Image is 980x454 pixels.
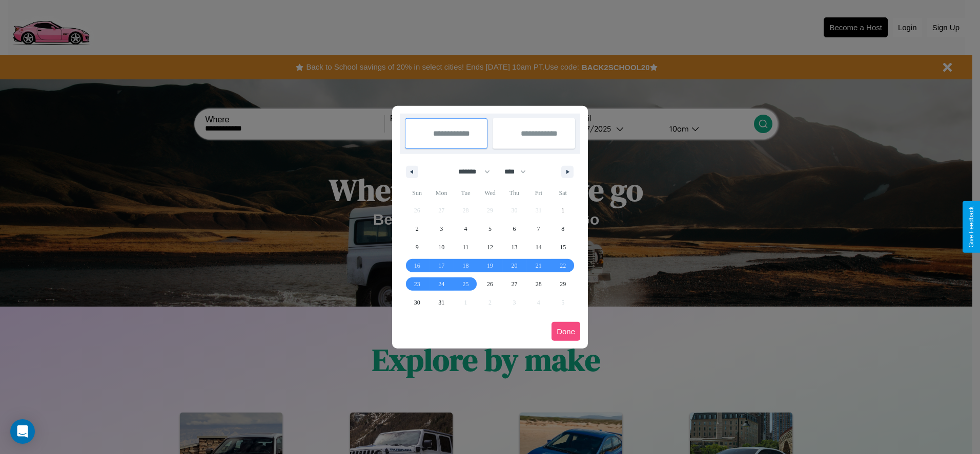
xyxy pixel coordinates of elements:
[405,275,429,293] button: 23
[502,220,526,238] button: 6
[454,238,478,256] button: 11
[561,220,564,238] span: 8
[551,275,575,293] button: 29
[968,206,975,248] div: Give Feedback
[511,238,517,256] span: 13
[438,256,444,275] span: 17
[429,275,453,293] button: 24
[454,275,478,293] button: 25
[526,275,550,293] button: 28
[416,220,419,238] span: 2
[560,238,566,256] span: 15
[502,275,526,293] button: 27
[405,238,429,256] button: 9
[416,238,419,256] span: 9
[560,275,566,293] span: 29
[405,293,429,312] button: 30
[502,256,526,275] button: 20
[405,185,429,201] span: Sun
[405,256,429,275] button: 16
[513,220,516,238] span: 6
[438,293,444,312] span: 31
[487,275,493,293] span: 26
[511,275,517,293] span: 27
[552,322,580,341] button: Done
[487,238,493,256] span: 12
[560,256,566,275] span: 22
[536,275,542,293] span: 28
[478,220,502,238] button: 5
[438,238,444,256] span: 10
[454,220,478,238] button: 4
[463,238,469,256] span: 11
[502,185,526,201] span: Thu
[440,220,443,238] span: 3
[536,256,542,275] span: 21
[414,275,420,293] span: 23
[454,185,478,201] span: Tue
[478,275,502,293] button: 26
[438,275,444,293] span: 24
[537,220,540,238] span: 7
[551,185,575,201] span: Sat
[463,256,469,275] span: 18
[488,220,492,238] span: 5
[536,238,542,256] span: 14
[551,238,575,256] button: 15
[464,220,467,238] span: 4
[511,256,517,275] span: 20
[429,185,453,201] span: Mon
[478,185,502,201] span: Wed
[429,256,453,275] button: 17
[414,256,420,275] span: 16
[502,238,526,256] button: 13
[551,256,575,275] button: 22
[478,238,502,256] button: 12
[551,220,575,238] button: 8
[454,256,478,275] button: 18
[551,201,575,220] button: 1
[463,275,469,293] span: 25
[414,293,420,312] span: 30
[526,256,550,275] button: 21
[487,256,493,275] span: 19
[429,293,453,312] button: 31
[526,185,550,201] span: Fri
[429,220,453,238] button: 3
[405,220,429,238] button: 2
[429,238,453,256] button: 10
[526,238,550,256] button: 14
[10,419,35,444] div: Open Intercom Messenger
[526,220,550,238] button: 7
[478,256,502,275] button: 19
[561,201,564,220] span: 1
